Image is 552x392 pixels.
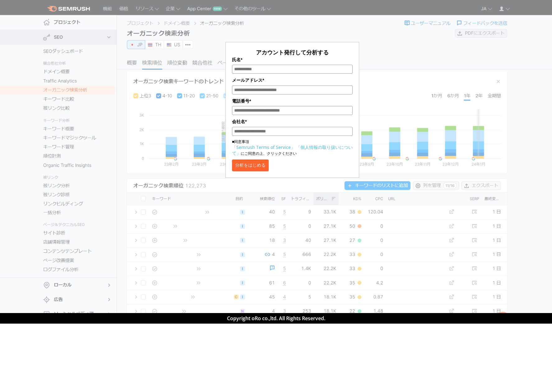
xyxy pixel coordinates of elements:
[227,315,325,322] span: Copyright oRo co.,ltd. All Rights Reserved.
[232,77,353,84] label: メールアドレス*
[232,139,353,156] p: ■同意事項 にご同意の上、クリックください
[232,159,269,171] button: 分析をはじめる
[232,144,295,150] a: 「Semrush Terms of Service」
[256,48,329,56] span: アカウント発行して分析する
[232,98,353,104] label: 電話番号*
[232,144,353,156] a: 「個人情報の取り扱いについて」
